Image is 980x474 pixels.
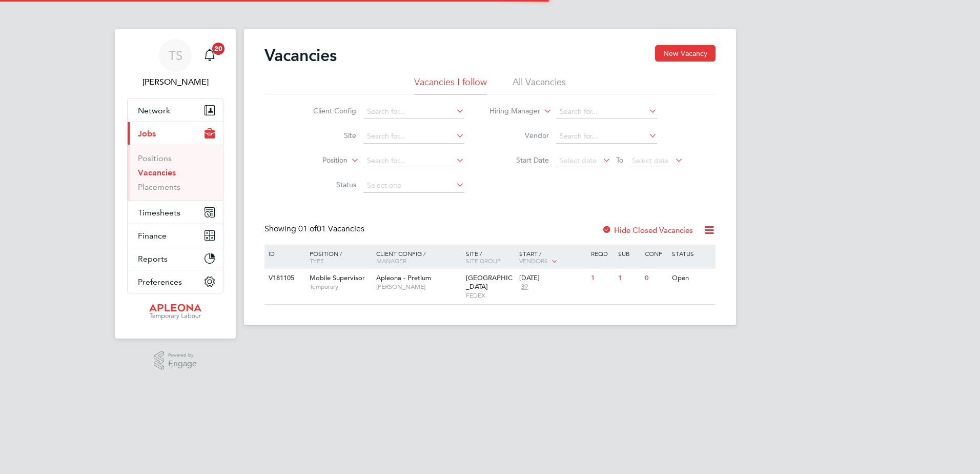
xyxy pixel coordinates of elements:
div: ID [266,245,302,262]
a: Vacancies [138,168,176,177]
input: Search for... [363,105,464,119]
label: Site [297,131,356,140]
li: Vacancies I follow [414,76,487,94]
div: Site / [463,245,517,269]
div: Showing [264,224,366,234]
div: Position / [302,245,374,269]
div: Status [669,245,714,262]
label: Status [297,180,356,189]
span: FEDEX [466,291,515,300]
h2: Vacancies [264,45,337,66]
span: Network [138,106,170,115]
label: Start Date [490,155,549,165]
span: Finance [138,231,167,241]
span: 20 [212,43,224,55]
span: [GEOGRAPHIC_DATA] [466,273,513,291]
input: Search for... [363,154,464,168]
div: Conf [642,245,669,262]
button: Jobs [128,122,223,145]
a: Powered byEngage [154,351,197,370]
a: TS[PERSON_NAME] [127,39,223,88]
span: Timesheets [138,208,180,218]
span: [PERSON_NAME] [376,283,461,291]
span: Tracy Sellick [127,76,223,88]
span: Jobs [138,129,156,139]
input: Search for... [363,129,464,144]
div: Open [669,269,714,288]
label: Position [289,155,348,166]
span: Engage [168,360,197,368]
img: apleona-logo-retina.png [149,304,201,320]
div: 0 [642,269,669,288]
span: Reports [138,254,168,264]
span: Powered by [168,351,197,360]
nav: Main navigation [115,29,236,339]
button: Reports [128,247,223,270]
span: To [613,153,626,167]
span: 01 of [298,224,317,234]
label: Hide Closed Vacancies [602,225,693,235]
button: Finance [128,224,223,247]
span: Select date [632,156,669,165]
button: New Vacancy [655,45,716,62]
button: Timesheets [128,201,223,224]
div: Sub [616,245,642,262]
span: Apleona - Pretium [376,273,431,282]
span: 01 Vacancies [298,224,364,234]
li: All Vacancies [513,76,566,94]
span: Site Group [466,256,501,265]
div: 1 [588,269,615,288]
div: Reqd [588,245,615,262]
span: Manager [376,256,406,265]
div: 1 [616,269,642,288]
span: Vendors [519,256,548,265]
span: Temporary [310,283,371,291]
input: Select one [363,179,464,193]
span: TS [169,49,182,62]
div: V181105 [266,269,302,288]
a: Positions [138,153,172,163]
button: Network [128,99,223,122]
input: Search for... [556,105,657,119]
label: Client Config [297,106,356,115]
a: 20 [199,39,220,72]
span: Select date [560,156,597,165]
span: Mobile Supervisor [310,273,365,282]
button: Preferences [128,270,223,293]
div: [DATE] [519,274,586,283]
label: Vendor [490,131,549,140]
input: Search for... [556,129,657,144]
a: Go to home page [127,304,223,320]
label: Hiring Manager [481,106,540,116]
div: Client Config / [374,245,463,269]
span: 39 [519,283,529,291]
span: Type [310,256,324,265]
div: Jobs [128,145,223,201]
div: Start / [517,245,588,270]
a: Placements [138,182,180,192]
span: Preferences [138,277,182,287]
